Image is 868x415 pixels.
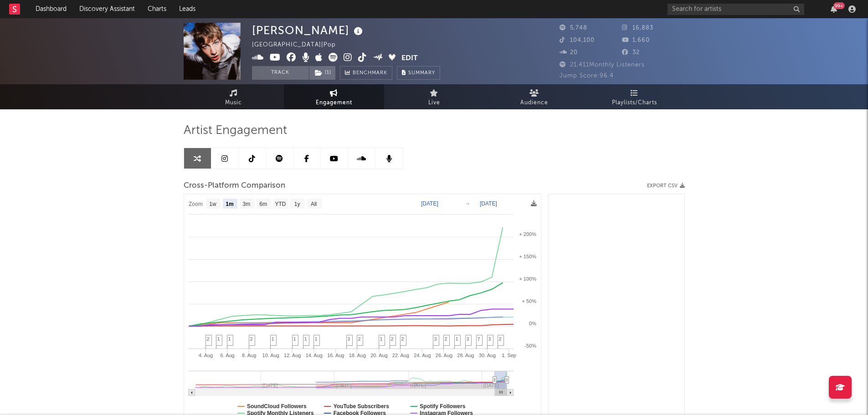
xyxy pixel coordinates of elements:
span: ( 1 ) [309,66,336,80]
span: 3 [467,336,469,342]
text: All [310,201,316,207]
text: 1. Sep [502,353,516,358]
span: 3 [348,336,350,342]
span: Audience [520,97,548,108]
span: Artist Engagement [184,125,287,136]
span: 1 [228,336,231,342]
text: 18. Aug [349,353,365,358]
text: 20. Aug [370,353,387,358]
text: 8. Aug [242,353,256,358]
text: 14. Aug [305,353,322,358]
span: Live [428,97,440,108]
text: 1m [226,201,233,207]
text: 0% [529,321,536,326]
a: Audience [484,84,585,109]
span: 3 [434,336,437,342]
button: 99+ [831,5,837,13]
text: Zoom [189,201,203,207]
text: 10. Aug [262,353,279,358]
text: YouTube Subscribers [333,403,389,410]
span: 1 [315,336,318,342]
text: YTD [275,201,286,207]
text: Spotify Followers [420,403,465,410]
text: 22. Aug [392,353,409,358]
text: 6. Aug [220,353,234,358]
a: Live [384,84,484,109]
text: 1y [294,201,300,207]
span: 2 [401,336,404,342]
span: 1 [380,336,383,342]
button: Summary [397,66,440,80]
text: 1w [209,201,216,207]
div: 99 + [833,2,845,9]
span: 2 [445,336,447,342]
text: 4. Aug [199,353,213,358]
text: 16. Aug [327,353,344,358]
span: Engagement [316,97,352,108]
text: [DATE] [480,200,497,207]
a: Engagement [284,84,384,109]
span: 1,660 [622,37,650,43]
span: 1 [456,336,458,342]
button: Edit [401,53,418,64]
span: 2 [499,336,502,342]
text: [DATE] [421,200,438,207]
a: Benchmark [340,66,392,80]
span: Jump Score: 96.4 [560,73,614,79]
text: + 150% [519,254,536,259]
text: SoundCloud Followers [247,403,307,410]
text: + 200% [519,231,536,237]
div: [GEOGRAPHIC_DATA] | Pop [252,40,346,51]
span: 104,100 [560,37,595,43]
span: 2 [358,336,361,342]
span: 7 [478,336,480,342]
span: 2 [207,336,210,342]
text: 6m [259,201,267,207]
span: Benchmark [353,68,387,79]
text: 12. Aug [284,353,301,358]
span: 1 [272,336,274,342]
text: 28. Aug [457,353,474,358]
span: Summary [408,71,435,76]
input: Search for artists [668,4,804,15]
span: 21,411 Monthly Listeners [560,62,645,68]
span: 1 [217,336,220,342]
a: Playlists/Charts [585,84,685,109]
span: 20 [560,50,578,56]
div: [PERSON_NAME] [252,23,365,38]
span: 2 [250,336,253,342]
a: Music [184,84,284,109]
text: + 100% [519,276,536,282]
span: 2 [391,336,394,342]
text: 3m [242,201,250,207]
text: 26. Aug [435,353,452,358]
span: Playlists/Charts [612,97,657,108]
span: 32 [622,50,640,56]
span: 16,883 [622,25,653,31]
span: 1 [293,336,296,342]
text: 24. Aug [414,353,431,358]
text: -50% [524,343,536,348]
text: → [465,200,470,207]
span: 5,748 [560,25,587,31]
button: (1) [309,66,335,80]
button: Export CSV [647,183,685,189]
text: + 50% [522,298,536,304]
span: 1 [304,336,307,342]
span: Cross-Platform Comparison [184,180,285,191]
span: 3 [488,336,491,342]
span: Music [225,97,242,108]
text: 30. Aug [478,353,495,358]
button: Track [252,66,309,80]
